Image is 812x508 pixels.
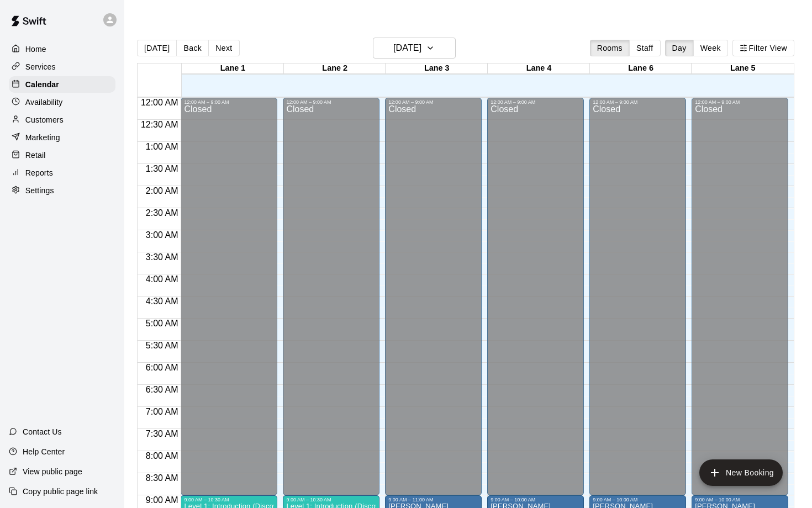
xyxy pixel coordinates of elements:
div: 9:00 AM – 10:00 AM [695,497,785,502]
div: Closed [388,105,478,499]
div: 12:00 AM – 9:00 AM [286,99,376,105]
div: 12:00 AM – 9:00 AM [695,99,785,105]
div: Closed [184,105,274,499]
span: 8:00 AM [143,451,181,461]
button: Back [176,40,209,56]
span: 12:00 AM [138,98,181,107]
div: 9:00 AM – 10:30 AM [286,497,376,502]
a: Customers [9,112,115,128]
p: Copy public page link [23,486,98,497]
div: Closed [593,105,683,499]
div: Lane 6 [590,64,692,74]
div: 12:00 AM – 9:00 AM: Closed [283,98,379,495]
div: 9:00 AM – 10:00 AM [593,497,683,502]
p: Help Center [23,446,65,457]
div: 12:00 AM – 9:00 AM [388,99,478,105]
div: 12:00 AM – 9:00 AM [593,99,683,105]
button: Filter View [732,40,794,56]
a: Services [9,59,115,75]
div: Lane 2 [284,64,386,74]
button: Day [665,40,694,56]
div: 12:00 AM – 9:00 AM: Closed [385,98,482,495]
p: Retail [25,150,46,161]
button: add [699,459,783,486]
span: 6:30 AM [143,385,181,394]
div: Lane 1 [182,64,284,74]
div: 9:00 AM – 11:00 AM [388,497,478,502]
span: 4:30 AM [143,297,181,306]
span: 6:00 AM [143,363,181,372]
div: 12:00 AM – 9:00 AM [184,99,274,105]
span: 3:00 AM [143,230,181,240]
span: 5:00 AM [143,319,181,328]
button: [DATE] [373,38,456,59]
div: 12:00 AM – 9:00 AM: Closed [692,98,788,495]
p: Reports [25,167,53,178]
a: Settings [9,182,115,199]
a: Home [9,41,115,57]
p: View public page [23,466,82,477]
span: 5:30 AM [143,341,181,350]
div: Closed [491,105,581,499]
span: 7:00 AM [143,407,181,416]
span: 3:30 AM [143,252,181,262]
a: Calendar [9,76,115,93]
p: Contact Us [23,426,62,437]
h6: [DATE] [393,40,421,56]
div: Lane 4 [488,64,590,74]
span: 1:00 AM [143,142,181,151]
span: 12:30 AM [138,120,181,129]
div: 12:00 AM – 9:00 AM [491,99,581,105]
a: Retail [9,147,115,163]
div: 9:00 AM – 10:30 AM [184,497,274,502]
div: Lane 3 [386,64,488,74]
div: 12:00 AM – 9:00 AM: Closed [589,98,686,495]
p: Services [25,61,56,72]
p: Marketing [25,132,60,143]
span: 4:00 AM [143,274,181,284]
button: Staff [629,40,661,56]
div: 12:00 AM – 9:00 AM: Closed [181,98,277,495]
button: Rooms [590,40,630,56]
p: Customers [25,114,64,125]
div: Lane 5 [692,64,794,74]
span: 8:30 AM [143,473,181,483]
button: Next [208,40,239,56]
div: Closed [286,105,376,499]
div: 9:00 AM – 10:00 AM [491,497,581,502]
p: Availability [25,97,63,108]
p: Settings [25,185,54,196]
a: Reports [9,165,115,181]
span: 9:00 AM [143,495,181,505]
a: Availability [9,94,115,110]
span: 1:30 AM [143,164,181,173]
p: Home [25,44,46,55]
div: Closed [695,105,785,499]
span: 7:30 AM [143,429,181,438]
div: 12:00 AM – 9:00 AM: Closed [487,98,584,495]
p: Calendar [25,79,59,90]
button: Week [693,40,728,56]
button: [DATE] [137,40,177,56]
span: 2:30 AM [143,208,181,218]
span: 2:00 AM [143,186,181,195]
a: Marketing [9,129,115,146]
